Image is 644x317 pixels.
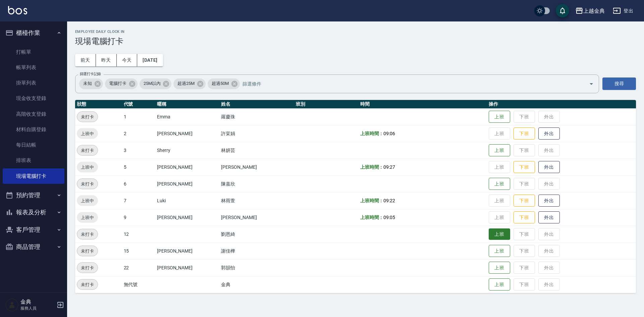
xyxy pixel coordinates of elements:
[219,175,294,192] td: 陳嘉欣
[77,113,98,120] span: 未打卡
[514,161,535,173] button: 下班
[487,100,636,109] th: 操作
[294,100,359,109] th: 班別
[514,195,535,207] button: 下班
[20,299,55,305] h5: 金典
[77,164,98,171] span: 上班中
[360,215,384,220] b: 上班時間：
[77,231,98,238] span: 未打卡
[208,80,233,87] span: 超過50M
[75,100,122,109] th: 狀態
[75,37,636,46] h3: 現場電腦打卡
[155,209,220,226] td: [PERSON_NAME]
[77,197,98,204] span: 上班中
[514,127,535,140] button: 下班
[122,192,155,209] td: 7
[489,262,510,274] button: 上班
[383,131,395,136] span: 09:06
[538,127,560,140] button: 外出
[489,228,510,240] button: 上班
[96,54,117,66] button: 昨天
[122,226,155,243] td: 12
[3,75,64,91] a: 掛單列表
[538,211,560,224] button: 外出
[219,192,294,209] td: 林雨萱
[77,264,98,271] span: 未打卡
[137,54,163,66] button: [DATE]
[383,198,395,203] span: 09:22
[3,168,64,184] a: 現場電腦打卡
[489,278,510,291] button: 上班
[77,180,98,188] span: 未打卡
[122,125,155,142] td: 2
[219,276,294,293] td: 金典
[3,44,64,60] a: 打帳單
[359,100,487,109] th: 時間
[140,80,165,87] span: 25M以內
[75,54,96,66] button: 前天
[122,142,155,159] td: 3
[122,243,155,259] td: 15
[586,78,597,89] button: Open
[105,80,130,87] span: 電腦打卡
[219,209,294,226] td: [PERSON_NAME]
[80,71,101,76] label: 篩選打卡記錄
[219,243,294,259] td: 謝佳樺
[489,144,510,157] button: 上班
[155,243,220,259] td: [PERSON_NAME]
[75,30,636,34] h2: Employee Daily Clock In
[155,108,220,125] td: Emma
[5,298,19,312] img: Person
[360,198,384,203] b: 上班時間：
[3,204,64,221] button: 報表及分析
[3,24,64,42] button: 櫃檯作業
[360,131,384,136] b: 上班時間：
[3,238,64,256] button: 商品管理
[489,178,510,190] button: 上班
[77,248,98,255] span: 未打卡
[538,161,560,173] button: 外出
[155,259,220,276] td: [PERSON_NAME]
[489,245,510,257] button: 上班
[383,215,395,220] span: 09:05
[77,281,98,288] span: 未打卡
[122,276,155,293] td: 無代號
[489,111,510,123] button: 上班
[122,259,155,276] td: 22
[3,137,64,153] a: 每日結帳
[117,54,138,66] button: 今天
[241,78,577,90] input: 篩選條件
[3,60,64,75] a: 帳單列表
[3,153,64,168] a: 排班表
[360,164,384,170] b: 上班時間：
[514,211,535,224] button: 下班
[3,91,64,106] a: 現金收支登錄
[219,100,294,109] th: 姓名
[538,195,560,207] button: 外出
[155,192,220,209] td: Luki
[556,4,569,17] button: save
[79,78,103,89] div: 未知
[610,5,636,17] button: 登出
[8,6,27,14] img: Logo
[79,80,96,87] span: 未知
[583,7,605,15] div: 上越金典
[155,159,220,175] td: [PERSON_NAME]
[173,80,199,87] span: 超過25M
[173,78,206,89] div: 超過25M
[77,214,98,221] span: 上班中
[155,125,220,142] td: [PERSON_NAME]
[219,108,294,125] td: 羅慶珠
[140,78,172,89] div: 25M以內
[208,78,240,89] div: 超過50M
[383,164,395,170] span: 09:27
[3,187,64,204] button: 預約管理
[20,305,55,311] p: 服務人員
[3,221,64,239] button: 客戶管理
[573,4,607,18] button: 上越金典
[155,142,220,159] td: Sherry
[219,125,294,142] td: 許寀娟
[122,108,155,125] td: 1
[122,159,155,175] td: 5
[105,78,138,89] div: 電腦打卡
